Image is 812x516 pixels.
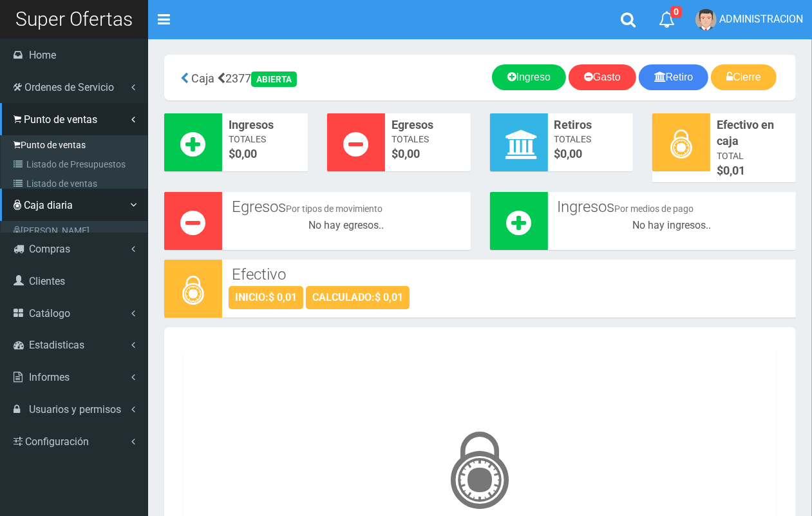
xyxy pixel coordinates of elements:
[717,149,789,162] span: Total
[29,371,70,383] span: Informes
[717,117,789,149] span: Efectivo en caja
[24,81,114,93] span: Ordenes de Servicio
[723,164,745,177] span: 0,01
[392,133,464,146] span: Totales
[29,49,56,61] span: Home
[561,147,583,160] font: 0,00
[558,198,787,215] h3: Ingresos
[569,64,636,90] a: Gasto
[251,72,297,87] div: ABIERTA
[615,204,694,214] small: Por medios de pago
[24,113,97,126] span: Punto de ventas
[670,6,682,18] span: 0
[4,221,147,240] a: [PERSON_NAME]
[15,8,133,30] span: Super Ofertas
[269,291,297,303] strong: $ 0,01
[554,218,790,233] div: No hay ingresos..
[229,133,301,146] span: Totales
[29,403,121,416] span: Usuarios y permisos
[554,133,627,146] span: Totales
[25,435,89,448] span: Configuración
[375,291,403,303] strong: $ 0,01
[235,147,257,160] font: 0,00
[392,146,464,162] span: $
[229,117,301,133] span: Ingresos
[29,339,84,351] span: Estadisticas
[191,72,214,85] span: Caja
[286,204,382,214] small: Por tipos de movimiento
[719,13,803,25] span: ADMINISTRACION
[711,64,777,90] a: Cierre
[29,307,70,320] span: Catálogo
[4,135,147,155] a: Punto de ventas
[306,286,410,309] div: CALCULADO:
[229,218,464,233] div: No hay egresos..
[392,117,464,133] span: Egresos
[554,117,627,133] span: Retiros
[229,286,303,309] div: INICIO:
[232,266,786,283] h3: Efectivo
[492,64,566,90] a: Ingreso
[29,275,65,287] span: Clientes
[229,146,301,162] span: $
[695,9,717,30] img: User Image
[554,146,627,162] span: $
[24,199,73,211] span: Caja diaria
[639,64,709,90] a: Retiro
[4,174,147,193] a: Listado de ventas
[4,155,147,174] a: Listado de Presupuestos
[717,162,789,179] span: $
[174,64,378,91] div: 2377
[29,243,70,255] span: Compras
[398,147,420,160] font: 0,00
[232,198,461,215] h3: Egresos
